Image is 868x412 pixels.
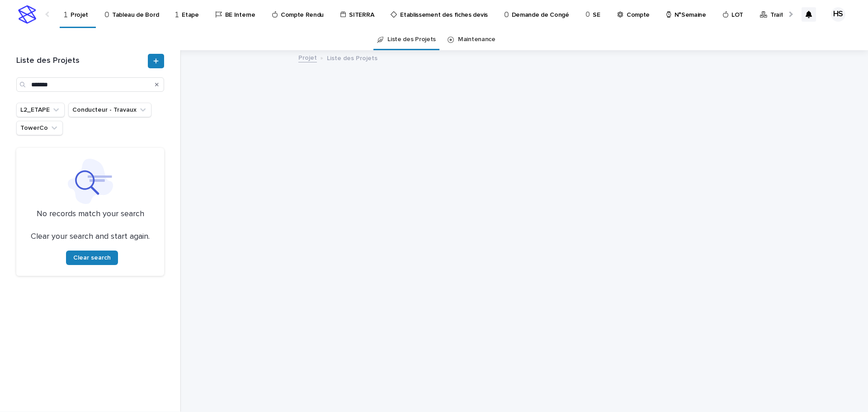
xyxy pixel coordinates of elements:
img: stacker-logo-s-only.png [18,5,36,24]
button: L2_ETAPE [16,103,65,117]
h1: Liste des Projets [16,56,146,66]
a: Projet [298,52,317,62]
div: HS [831,7,845,22]
a: Liste des Projets [387,29,436,50]
input: Search [16,77,164,92]
span: Clear search [73,255,111,261]
a: Maintenance [458,29,495,50]
button: Conducteur - Travaux [68,103,151,117]
p: No records match your search [27,209,153,219]
button: TowerCo [16,121,63,135]
p: Clear your search and start again. [31,232,150,242]
p: Liste des Projets [327,52,377,62]
button: Clear search [66,251,118,265]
